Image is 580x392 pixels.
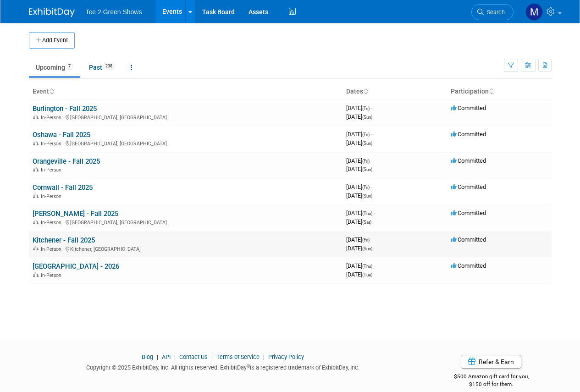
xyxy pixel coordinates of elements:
a: Contact Us [179,353,208,360]
button: Add Event [29,32,75,49]
span: [DATE] [346,105,372,111]
span: (Thu) [362,264,372,269]
img: In-Person Event [33,246,39,251]
a: Privacy Policy [268,353,304,360]
a: Search [471,4,514,20]
span: In-Person [41,141,64,147]
span: [DATE] [346,271,372,278]
a: Sort by Event Name [49,88,54,95]
span: [DATE] [346,236,372,243]
sup: ® [247,364,250,369]
img: Michael Kruger [525,3,543,21]
img: ExhibitDay [29,8,75,17]
span: - [371,131,372,138]
div: [GEOGRAPHIC_DATA], [GEOGRAPHIC_DATA] [33,113,339,121]
a: Sort by Start Date [363,88,368,95]
a: [PERSON_NAME] - Fall 2025 [33,210,118,218]
span: | [209,353,215,360]
span: 7 [66,63,73,70]
span: (Sun) [362,167,372,172]
div: [GEOGRAPHIC_DATA], [GEOGRAPHIC_DATA] [33,139,339,147]
span: Committed [451,210,486,216]
span: (Sun) [362,193,372,199]
img: In-Person Event [33,220,39,224]
span: In-Person [41,220,64,226]
a: Kitchener - Fall 2025 [33,236,95,244]
div: Kitchener, [GEOGRAPHIC_DATA] [33,245,339,252]
span: | [155,353,160,360]
span: (Thu) [362,211,372,216]
span: Committed [451,131,486,138]
img: In-Person Event [33,193,39,198]
span: [DATE] [346,245,372,252]
span: In-Person [41,167,64,173]
span: In-Person [41,246,64,252]
a: Oshawa - Fall 2025 [33,131,90,139]
a: Upcoming7 [29,59,80,76]
div: $150 off for them. [431,381,552,388]
span: (Fri) [362,132,370,137]
span: In-Person [41,115,64,121]
span: (Tue) [362,272,372,277]
span: (Sat) [362,220,371,225]
th: Dates [342,84,447,99]
span: Search [484,9,505,16]
span: In-Person [41,272,64,278]
img: In-Person Event [33,272,39,277]
a: Blog [142,353,153,360]
span: (Sun) [362,246,372,251]
span: [DATE] [346,192,372,199]
span: - [371,236,372,243]
a: Orangeville - Fall 2025 [33,157,100,166]
th: Participation [447,84,552,99]
img: In-Person Event [33,115,39,119]
span: [DATE] [346,183,372,190]
div: $500 Amazon gift card for you, [431,367,552,388]
th: Event [29,84,342,99]
span: (Sun) [362,115,372,120]
span: (Fri) [362,185,370,190]
span: [DATE] [346,210,375,216]
span: (Sun) [362,141,372,146]
img: In-Person Event [33,167,39,171]
span: Committed [451,157,486,164]
span: - [371,157,372,164]
span: (Fri) [362,159,370,164]
span: [DATE] [346,139,372,146]
span: Tee 2 Green Shows [86,8,142,16]
span: Committed [451,183,486,190]
a: Terms of Service [216,353,260,360]
div: Copyright © 2025 ExhibitDay, Inc. All rights reserved. ExhibitDay is a registered trademark of Ex... [29,361,418,372]
span: - [371,183,372,190]
span: (Fri) [362,237,370,243]
span: Committed [451,262,486,269]
span: In-Person [41,193,64,199]
a: [GEOGRAPHIC_DATA] - 2026 [33,262,119,271]
span: [DATE] [346,218,371,225]
span: - [374,262,375,269]
div: [GEOGRAPHIC_DATA], [GEOGRAPHIC_DATA] [33,218,339,226]
a: Burlington - Fall 2025 [33,105,97,113]
span: [DATE] [346,166,372,172]
span: (Fri) [362,106,370,111]
span: | [261,353,267,360]
span: [DATE] [346,131,372,138]
span: 238 [103,63,115,70]
a: Refer & Earn [461,355,521,369]
span: [DATE] [346,262,375,269]
a: Cornwall - Fall 2025 [33,183,93,192]
span: [DATE] [346,113,372,120]
a: Past238 [82,59,122,76]
a: API [162,353,171,360]
a: Sort by Participation Type [489,88,493,95]
img: In-Person Event [33,141,39,145]
span: Committed [451,236,486,243]
span: - [374,210,375,216]
span: | [172,353,178,360]
span: - [371,105,372,111]
span: Committed [451,105,486,111]
span: [DATE] [346,157,372,164]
